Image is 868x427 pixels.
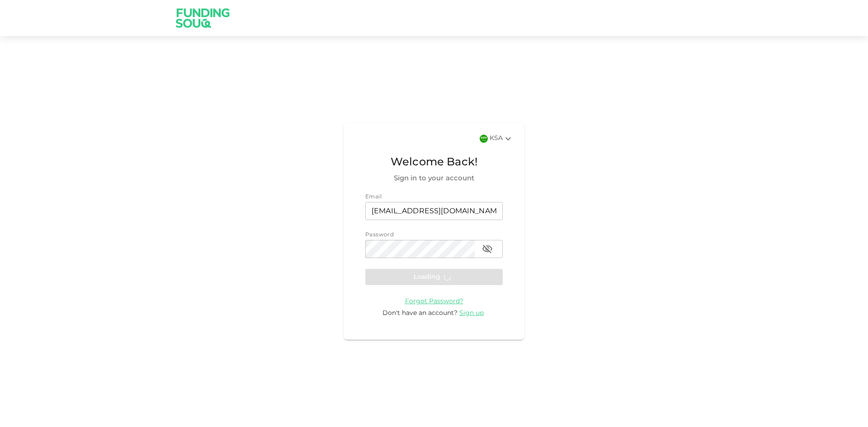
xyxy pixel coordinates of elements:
span: Sign in to your account [365,173,503,184]
span: Don't have an account? [382,310,458,316]
span: Sign up [459,310,484,316]
div: KSA [490,133,514,144]
input: password [365,240,475,258]
a: Forgot Password? [405,298,463,305]
span: Password [365,232,394,238]
input: email [365,202,503,220]
span: Email [365,194,382,200]
span: Welcome Back! [365,154,503,171]
img: flag-sa.b9a346574cdc8950dd34b50780441f57.svg [480,135,488,143]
